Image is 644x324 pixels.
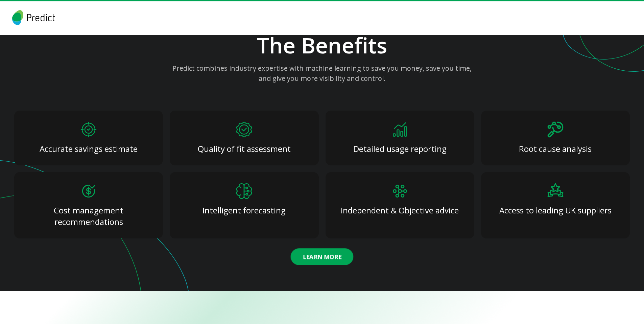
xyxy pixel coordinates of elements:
p: Access to leading UK suppliers [499,205,612,216]
img: benefit [236,183,252,199]
p: Independent & Objective advice [341,205,459,216]
img: benefit [547,121,564,138]
img: benefit [547,183,564,199]
p: Cost management recommendations [25,205,152,228]
button: Learn More [291,248,354,265]
img: logo [11,10,56,25]
img: benefit [236,121,252,138]
img: benefit [392,183,408,199]
p: Intelligent forecasting [202,205,286,216]
img: benefit [80,183,97,199]
p: Root cause analysis [519,143,592,155]
p: Accurate savings estimate [40,143,138,155]
p: Predict combines industry expertise with machine learning to save you money, save you time, and g... [166,63,478,84]
p: Quality of fit assessment [198,143,291,155]
p: Detailed usage reporting [353,143,447,155]
img: benefit [80,121,97,138]
h2: The Benefits [11,33,633,58]
img: benefit [392,121,408,138]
